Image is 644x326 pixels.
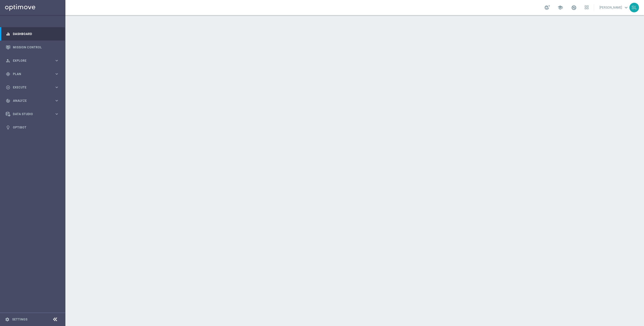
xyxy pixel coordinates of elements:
a: Mission Control [13,41,59,54]
span: Analyze [13,99,54,102]
button: person_search Explore keyboard_arrow_right [6,59,59,63]
button: Mission Control [6,45,59,49]
i: keyboard_arrow_right [54,58,59,63]
i: person_search [6,58,10,63]
a: Settings [12,318,27,321]
i: keyboard_arrow_right [54,85,59,90]
i: play_circle_outline [6,85,10,90]
a: Dashboard [13,27,59,41]
button: track_changes Analyze keyboard_arrow_right [6,99,59,103]
a: Optibot [13,121,59,134]
button: Data Studio keyboard_arrow_right [6,112,59,116]
button: lightbulb Optibot [6,125,59,129]
div: Explore [6,58,54,63]
button: gps_fixed Plan keyboard_arrow_right [6,72,59,76]
i: track_changes [6,99,10,103]
div: Dashboard [6,27,59,41]
div: Analyze [6,99,54,103]
span: Data Studio [13,113,54,116]
i: settings [5,317,10,322]
i: keyboard_arrow_right [54,112,59,116]
span: Execute [13,86,54,89]
button: play_circle_outline Execute keyboard_arrow_right [6,85,59,89]
div: Mission Control [6,41,59,54]
i: equalizer [6,32,10,36]
span: Explore [13,59,54,62]
i: keyboard_arrow_right [54,98,59,103]
a: [PERSON_NAME]keyboard_arrow_down [599,4,629,11]
span: Plan [13,73,54,76]
span: school [557,5,563,10]
i: keyboard_arrow_right [54,72,59,76]
i: gps_fixed [6,72,10,76]
div: SL [629,3,639,12]
button: equalizer Dashboard [6,32,59,36]
div: Execute [6,85,54,90]
div: Plan [6,72,54,76]
div: Data Studio [6,112,54,116]
i: lightbulb [6,125,10,130]
span: keyboard_arrow_down [623,5,629,10]
div: Optibot [6,121,59,134]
